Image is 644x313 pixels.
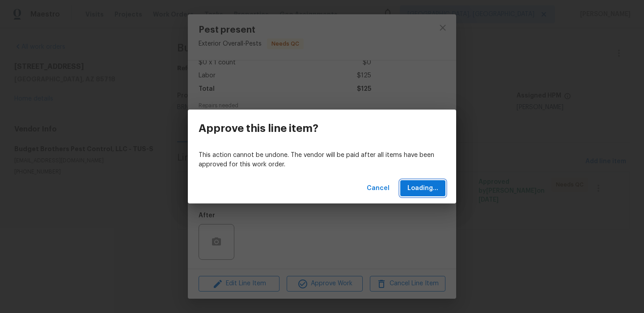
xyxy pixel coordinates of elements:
[199,122,318,135] h3: Approve this line item?
[363,180,393,197] button: Cancel
[199,151,445,169] p: This action cannot be undone. The vendor will be paid after all items have been approved for this...
[367,183,390,194] span: Cancel
[400,180,445,197] button: Loading...
[407,183,438,194] span: Loading...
